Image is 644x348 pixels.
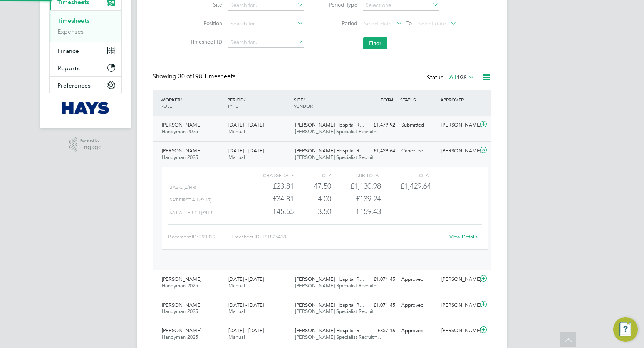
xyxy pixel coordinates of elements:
[162,308,198,314] span: Handyman 2025
[49,102,122,114] a: Go to home page
[228,327,264,334] span: [DATE] - [DATE]
[50,42,121,59] button: Finance
[231,231,444,243] div: Timesheet ID: TS1825418
[161,103,172,109] span: ROLE
[162,122,201,128] span: [PERSON_NAME]
[400,181,431,191] span: £1,429.64
[438,273,478,286] div: [PERSON_NAME]
[613,317,638,342] button: Engage Resource Center
[438,93,478,106] div: APPROVER
[331,180,381,193] div: £1,130.98
[358,273,398,286] div: £1,071.45
[404,18,414,28] span: To
[295,334,383,340] span: [PERSON_NAME] Specialist Recruitm…
[57,47,79,54] span: Finance
[331,205,381,218] div: £159.43
[294,103,313,109] span: VENDOR
[438,299,478,312] div: [PERSON_NAME]
[228,308,245,314] span: Manual
[358,119,398,132] div: £1,479.92
[295,327,364,334] span: [PERSON_NAME] Hospital R…
[244,205,294,218] div: £45.55
[398,273,438,286] div: Approved
[188,20,222,27] label: Position
[188,1,222,8] label: Site
[228,19,304,29] input: Search for...
[228,334,245,340] span: Manual
[244,96,245,103] span: /
[294,205,331,218] div: 3.50
[244,193,294,205] div: £34.81
[294,180,331,193] div: 47.50
[438,324,478,337] div: [PERSON_NAME]
[57,82,91,89] span: Preferences
[364,20,392,27] span: Select date
[295,122,364,128] span: [PERSON_NAME] Hospital R…
[162,276,201,282] span: [PERSON_NAME]
[358,299,398,312] div: £1,071.45
[449,74,475,81] label: All
[381,96,394,103] span: TOTAL
[80,137,102,144] span: Powered by
[294,171,331,180] div: QTY
[323,1,357,8] label: Period Type
[227,103,238,109] span: TYPE
[244,171,294,180] div: Charge rate
[228,128,245,135] span: Manual
[50,10,121,42] div: Timesheets
[363,37,387,49] button: Filter
[178,73,192,80] span: 30 of
[244,180,294,193] div: £23.81
[180,96,182,103] span: /
[295,147,364,154] span: [PERSON_NAME] Hospital R…
[295,154,383,160] span: [PERSON_NAME] Specialist Recruitm…
[295,128,383,135] span: [PERSON_NAME] Specialist Recruitm…
[169,184,196,190] span: Basic (£/HR)
[449,233,478,240] a: View Details
[295,282,383,289] span: [PERSON_NAME] Specialist Recruitm…
[57,64,80,72] span: Reports
[50,59,121,76] button: Reports
[331,171,381,180] div: Sub Total
[438,119,478,132] div: [PERSON_NAME]
[303,96,305,103] span: /
[162,302,201,308] span: [PERSON_NAME]
[438,145,478,157] div: [PERSON_NAME]
[398,324,438,337] div: Approved
[381,171,431,180] div: Total
[162,282,198,289] span: Handyman 2025
[69,137,102,152] a: Powered byEngage
[418,20,446,27] span: Select date
[225,93,292,113] div: PERIOD
[398,145,438,157] div: Cancelled
[228,282,245,289] span: Manual
[162,334,198,340] span: Handyman 2025
[292,93,359,113] div: SITE
[228,37,304,48] input: Search for...
[162,327,201,334] span: [PERSON_NAME]
[294,193,331,205] div: 4.00
[456,74,467,81] span: 198
[188,38,222,45] label: Timesheet ID
[62,102,110,114] img: hays-logo-retina.png
[398,299,438,312] div: Approved
[331,193,381,205] div: £139.24
[228,154,245,160] span: Manual
[228,302,264,308] span: [DATE] - [DATE]
[169,197,211,203] span: Sat first 4h (£/HR)
[295,308,383,314] span: [PERSON_NAME] Specialist Recruitm…
[398,93,438,106] div: STATUS
[295,302,364,308] span: [PERSON_NAME] Hospital R…
[80,144,102,150] span: Engage
[50,77,121,94] button: Preferences
[168,231,231,243] div: Placement ID: 293319
[358,145,398,157] div: £1,429.64
[228,122,264,128] span: [DATE] - [DATE]
[57,28,84,35] a: Expenses
[427,73,476,83] div: Status
[153,73,237,81] div: Showing
[228,147,264,154] span: [DATE] - [DATE]
[228,276,264,282] span: [DATE] - [DATE]
[358,324,398,337] div: £857.16
[162,147,201,154] span: [PERSON_NAME]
